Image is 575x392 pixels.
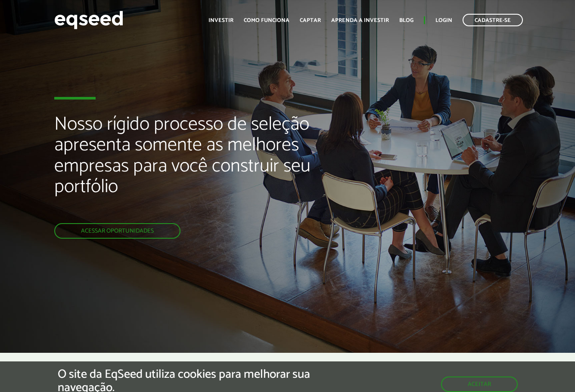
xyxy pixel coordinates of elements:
a: Acessar oportunidades [54,223,180,239]
img: EqSeed [54,9,123,31]
h2: Nosso rígido processo de seleção apresenta somente as melhores empresas para você construir seu p... [54,114,329,224]
button: Aceitar [441,376,518,392]
a: Cadastre-se [463,14,523,26]
a: Login [435,18,452,23]
a: Aprenda a investir [331,18,389,23]
a: Captar [300,18,321,23]
a: Blog [399,18,413,23]
a: Investir [208,18,233,23]
a: Como funciona [244,18,289,23]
